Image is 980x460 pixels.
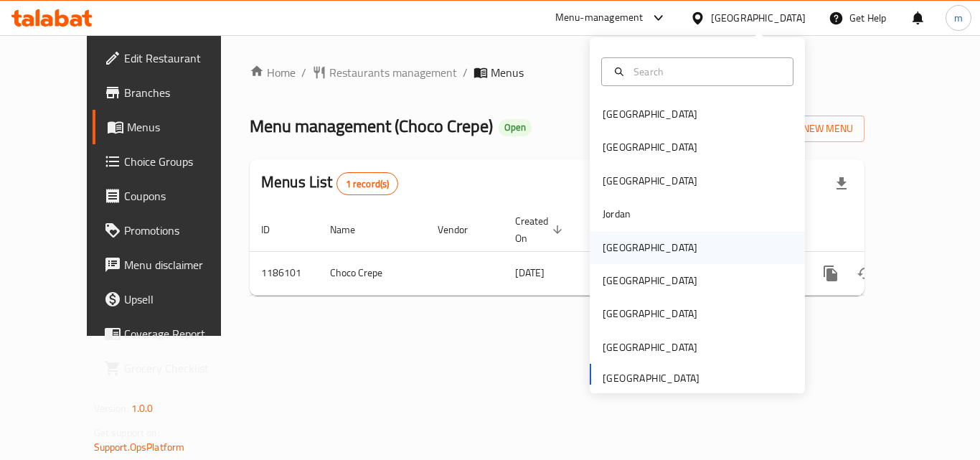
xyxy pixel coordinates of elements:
span: Created On [515,212,567,247]
span: Upsell [124,291,239,308]
a: Branches [93,75,250,110]
span: Open [499,121,532,133]
span: Grocery Checklist [124,360,239,377]
h2: Menus List [261,172,398,195]
div: [GEOGRAPHIC_DATA] [603,306,697,321]
span: Edit Restaurant [124,50,239,67]
div: [GEOGRAPHIC_DATA] [603,339,697,355]
span: [DATE] [515,263,545,282]
div: Export file [824,166,859,201]
div: Jordan [603,206,631,222]
span: Menu disclaimer [124,256,239,273]
span: 1 record(s) [337,177,398,191]
a: Upsell [93,282,250,316]
span: ID [261,221,288,238]
button: more [814,256,848,291]
span: Menus [491,64,524,81]
div: Total records count [336,172,399,195]
span: Coupons [124,187,239,205]
td: 1186101 [250,251,319,295]
div: [GEOGRAPHIC_DATA] [603,240,697,255]
a: Choice Groups [93,144,250,179]
a: Coupons [93,179,250,213]
span: Choice Groups [124,153,239,170]
div: [GEOGRAPHIC_DATA] [603,139,697,155]
div: [GEOGRAPHIC_DATA] [603,273,697,288]
li: / [301,64,306,81]
td: Choco Crepe [319,251,426,295]
div: [GEOGRAPHIC_DATA] [711,10,806,26]
span: 1.0.0 [131,399,154,418]
span: Add New Menu [765,120,853,138]
div: Menu-management [555,9,644,27]
a: Grocery Checklist [93,351,250,385]
span: Name [330,221,374,238]
input: Search [628,64,784,80]
a: Restaurants management [312,64,457,81]
a: Home [250,64,296,81]
a: Menu disclaimer [93,248,250,282]
span: Promotions [124,222,239,239]
a: Menus [93,110,250,144]
nav: breadcrumb [250,64,864,81]
button: Add New Menu [753,116,864,142]
a: Coverage Report [93,316,250,351]
div: [GEOGRAPHIC_DATA] [603,173,697,189]
a: Support.OpsPlatform [94,438,185,456]
span: Restaurants management [329,64,457,81]
a: Promotions [93,213,250,248]
span: Menus [127,118,239,136]
button: Change Status [848,256,882,291]
span: Get support on: [94,423,160,442]
span: Branches [124,84,239,101]
a: Edit Restaurant [93,41,250,75]
span: Vendor [438,221,486,238]
div: Open [499,119,532,136]
span: Version: [94,399,129,418]
span: Coverage Report [124,325,239,342]
li: / [463,64,468,81]
span: Menu management ( Choco Crepe ) [250,110,493,142]
span: m [954,10,963,26]
div: [GEOGRAPHIC_DATA] [603,106,697,122]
